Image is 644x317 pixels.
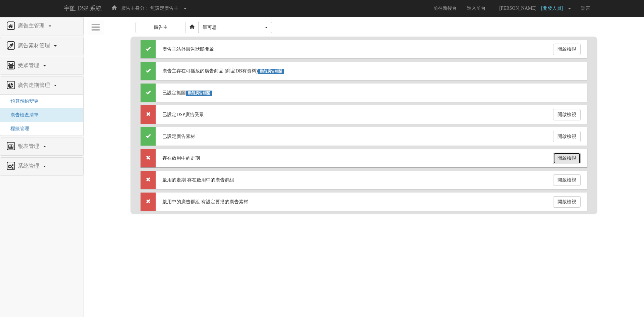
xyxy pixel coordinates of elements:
[16,163,43,169] span: 系統管理
[5,21,78,32] a: 廣告主管理
[141,171,587,186] div: 啟用的走期 存在啟用中的廣告群組
[5,141,78,152] a: 報表管理
[553,153,581,164] a: 開啟檢視
[16,143,43,149] span: 報表管理
[541,6,566,11] span: [開發人員]
[258,69,284,74] span: 動態廣告相關
[141,62,587,77] div: 廣告主存在可播放的廣告商品 (商品DB有資料)
[141,105,587,120] div: 已設定DSP廣告受眾
[121,6,149,11] span: 廣告主身分：
[553,109,581,120] a: 開啟檢視
[186,91,212,96] span: 動態廣告相關
[203,24,264,31] div: 畢可思
[553,196,581,208] a: 開啟檢視
[5,60,78,71] a: 受眾管理
[5,126,29,131] a: 標籤管理
[198,22,272,33] button: 畢可思
[5,161,78,172] a: 系統管理
[553,131,581,142] a: 開啟檢視
[553,44,581,55] a: 開啟檢視
[5,112,39,117] a: 廣告檢查清單
[16,23,48,29] span: 廣告主管理
[5,41,78,51] a: 廣告素材管理
[496,6,540,11] span: [PERSON_NAME]
[150,6,178,11] span: 無設定廣告主
[141,127,587,142] div: 已設定廣告素材
[5,80,78,91] a: 廣告走期管理
[5,99,39,104] a: 預算預約變更
[16,82,53,88] span: 廣告走期管理
[16,62,43,68] span: 受眾管理
[141,84,587,99] div: 已設定抓圖
[141,149,587,164] div: 存在啟用中的走期
[16,43,53,48] span: 廣告素材管理
[141,40,587,55] div: 廣告主站外廣告狀態開啟
[141,193,587,208] div: 啟用中的廣告群組 有設定要播的廣告素材
[553,174,581,186] a: 開啟檢視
